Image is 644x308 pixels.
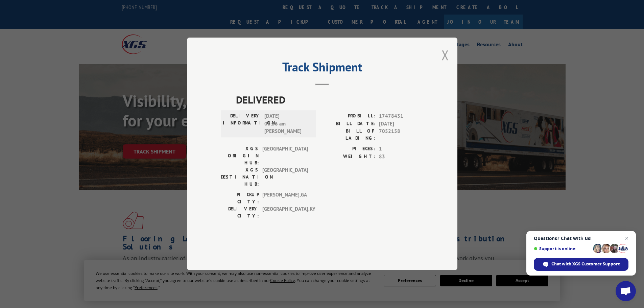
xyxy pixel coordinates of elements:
[221,62,424,75] h2: Track Shipment
[221,167,259,188] label: XGS DESTINATION HUB:
[551,261,620,267] span: Chat with XGS Customer Support
[379,113,424,120] span: 17478431
[534,236,628,241] span: Questions? Chat with us!
[379,153,424,161] span: 83
[534,246,591,251] span: Support is online
[322,113,376,120] label: PROBILL:
[264,113,310,136] span: [DATE] 08:56 am [PERSON_NAME]
[534,258,628,271] div: Chat with XGS Customer Support
[379,128,424,142] span: 7052158
[236,92,424,108] span: DELIVERED
[262,145,308,167] span: [GEOGRAPHIC_DATA]
[379,120,424,128] span: [DATE]
[322,145,376,153] label: PIECES:
[221,191,259,206] label: PICKUP CITY:
[221,145,259,167] label: XGS ORIGIN HUB:
[223,113,261,136] label: DELIVERY INFORMATION:
[322,120,376,128] label: BILL DATE:
[262,191,308,206] span: [PERSON_NAME] , GA
[322,153,376,161] label: WEIGHT:
[442,46,449,64] button: Close modal
[616,281,636,301] div: Open chat
[379,145,424,153] span: 1
[262,167,308,188] span: [GEOGRAPHIC_DATA]
[262,206,308,220] span: [GEOGRAPHIC_DATA] , KY
[322,128,376,142] label: BILL OF LADING:
[623,234,631,242] span: Close chat
[221,206,259,220] label: DELIVERY CITY:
